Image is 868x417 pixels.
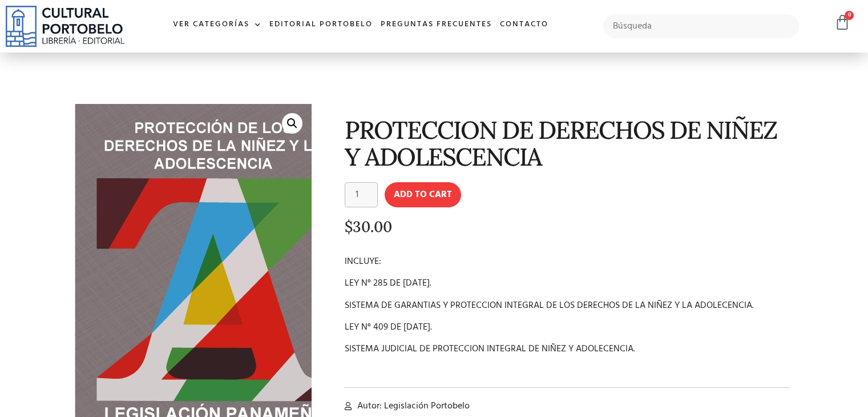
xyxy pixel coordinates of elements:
p: INCLUYE: [345,255,790,268]
a: 🔍 [282,113,302,134]
p: SISTEMA DE GARANTIAS Y PROTECCION INTEGRAL DE LOS DERECHOS DE LA NIÑEZ Y LA ADOLECENCIA. [345,299,790,312]
p: LEY N° 409 DE [DATE]. [345,320,790,334]
a: Preguntas frecuentes [377,13,496,37]
span: Autor: Legislación Portobelo [354,399,470,413]
h1: PROTECCION DE DERECHOS DE NIÑEZ Y ADOLESCENCIA [345,117,790,171]
a: Editorial Portobelo [265,13,377,37]
a: Contacto [496,13,552,37]
span: $ [345,217,353,236]
p: LEY N° 285 DE [DATE]. [345,276,790,290]
bdi: 30.00 [345,217,392,236]
p: SISTEMA JUDICIAL DE PROTECCION INTEGRAL DE NIÑEZ Y ADOLECENCIA. [345,342,790,356]
span: 0 [845,11,854,20]
a: 0 [834,14,850,31]
button: Add to cart [385,182,461,207]
input: Product quantity [345,182,378,207]
input: Búsqueda [603,14,799,38]
a: Ver Categorías [169,13,265,37]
